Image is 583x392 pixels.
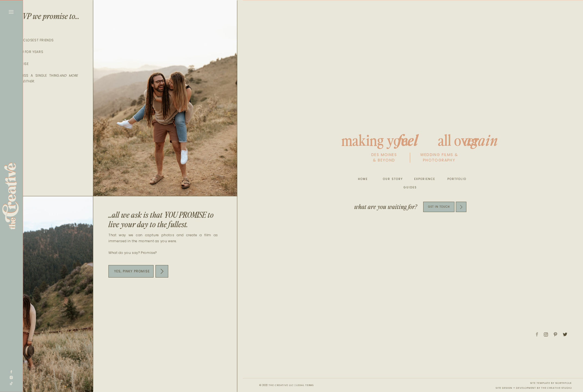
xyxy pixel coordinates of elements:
[354,176,372,182] a: home
[414,176,435,182] a: experience
[358,152,410,164] p: des moines & beyond
[530,381,572,385] a: site template by northfolk
[413,152,465,164] p: wedding films & photography
[108,232,218,259] p: That way we can capture photos and create a film as immersed in the moment as you were. What do y...
[401,185,419,190] a: guides
[354,203,418,211] p: what are you waiting for?
[464,381,572,390] nav: site design + development by the creative studio
[108,210,222,240] p: ...all we ask is that YOU PROMISE to live your day to the fullest.
[423,204,454,210] a: get in touch
[259,383,316,388] p: © 2022 the creative llc | Legal Terms
[389,129,425,148] h2: feel
[318,129,503,148] h2: making you all over
[108,267,155,275] a: Yes, pinky promise
[462,129,500,148] h2: again
[446,176,466,182] a: portfolio
[382,176,403,182] a: our story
